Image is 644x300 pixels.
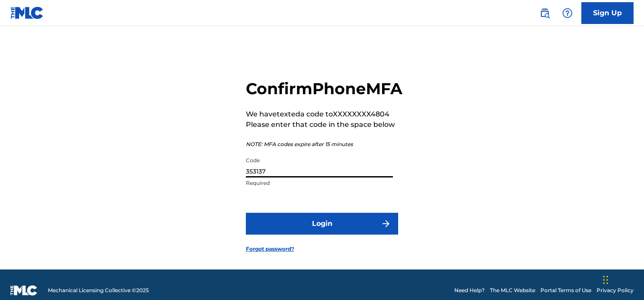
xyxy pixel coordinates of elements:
[246,109,402,119] p: We have texted a code to XXXXXXXX4804
[540,8,550,18] img: search
[603,267,608,293] div: Drag
[246,119,402,130] p: Please enter that code in the space below
[490,286,535,294] a: The MLC Website
[246,79,402,99] h2: Confirm Phone MFA
[597,286,634,294] a: Privacy Policy
[48,286,149,294] span: Mechanical Licensing Collective © 2025
[559,4,576,22] div: Help
[381,218,391,229] img: f7272a7cc735f4ea7f67.svg
[10,285,37,296] img: logo
[540,286,591,294] a: Portal Terms of Use
[581,2,634,24] a: Sign Up
[246,179,393,187] p: Required
[562,8,573,18] img: help
[454,286,485,294] a: Need Help?
[600,258,644,300] iframe: Chat Widget
[536,4,553,22] a: Public Search
[246,140,402,148] p: NOTE: MFA codes expire after 15 minutes
[10,7,44,19] img: MLC Logo
[246,245,294,253] a: Forgot password?
[246,213,398,235] button: Login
